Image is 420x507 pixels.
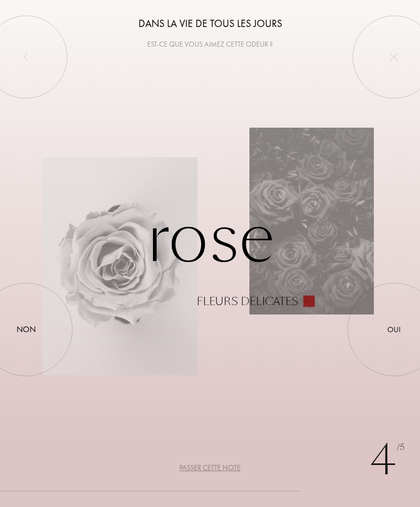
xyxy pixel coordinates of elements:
span: /5 [397,442,404,454]
img: left_onboard.svg [22,53,30,61]
img: quit_onboard.svg [390,53,398,61]
div: Fleurs délicates [197,295,298,307]
div: Passer cette note [179,462,241,473]
div: Non [17,323,36,336]
div: 4 [370,429,404,491]
div: Rose [42,200,378,307]
div: Oui [387,324,401,336]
